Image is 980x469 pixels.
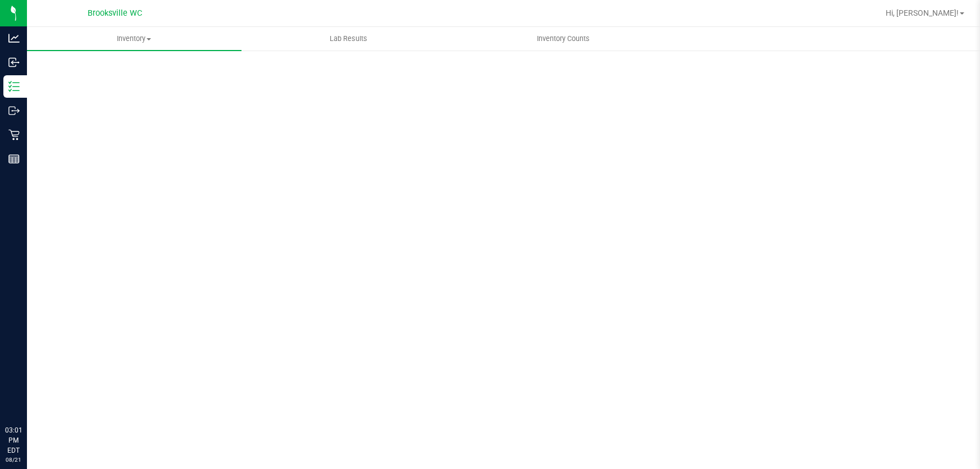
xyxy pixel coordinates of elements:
span: Lab Results [314,34,382,44]
p: 08/21 [5,456,22,464]
span: Hi, [PERSON_NAME]! [886,8,959,17]
inline-svg: Reports [8,153,20,165]
inline-svg: Outbound [8,105,20,116]
inline-svg: Retail [8,129,20,140]
inline-svg: Inventory [8,81,20,92]
p: 03:01 PM EDT [5,425,22,456]
a: Inventory Counts [456,27,671,51]
a: Inventory [27,27,241,51]
inline-svg: Inbound [8,57,20,68]
span: Brooksville WC [88,8,142,18]
span: Inventory [27,34,241,44]
inline-svg: Analytics [8,33,20,44]
span: Inventory Counts [522,34,605,44]
a: Lab Results [241,27,456,51]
